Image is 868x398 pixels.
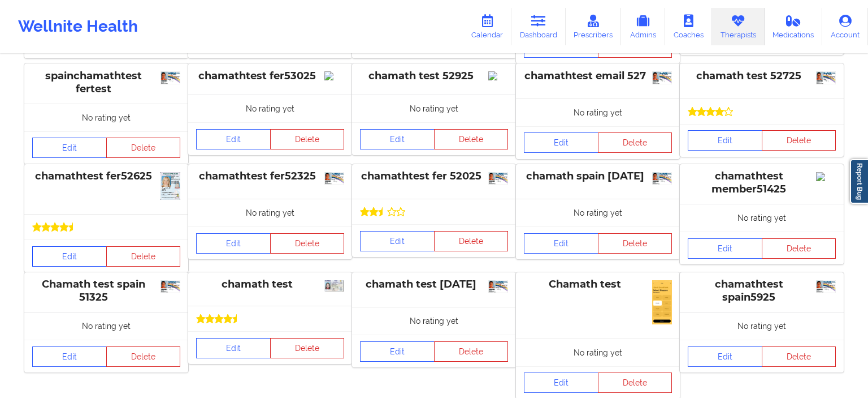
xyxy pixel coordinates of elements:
[160,172,180,200] img: 6f17bc85-5f75-46c8-bf86-09d7680ee177_10ac3fa1-1487-4aaa-a093-3684b8102c28IDsample-New-Minor-Stand...
[680,312,844,340] div: No rating yet
[816,280,836,293] img: 943404c9-39b6-46ef-8b42-d15da83951f6_683e77af-33f6-4305-8d92-c1c155f9c294mclovin_id(1).jpg
[598,132,672,153] button: Delete
[688,170,836,196] div: chamathtest member51425
[488,172,508,185] img: 313d99e9-b947-4312-9fbe-534be0005bf3_mclovin_id(1).jpg
[360,341,435,362] a: Edit
[434,341,509,362] button: Delete
[566,8,622,45] a: Prescribers
[511,8,566,45] a: Dashboard
[196,70,344,83] div: chamathtest fer53025
[360,129,435,149] a: Edit
[516,99,680,126] div: No rating yet
[665,8,712,45] a: Coaches
[524,70,672,83] div: chamathtest email 527
[106,346,181,367] button: Delete
[652,280,672,324] img: 9c1f695c-5571-4164-a132-9386fa5d931d_Screenshot_20250505_205323.jpg
[688,70,836,83] div: chamath test 52725
[324,280,344,292] img: ab9b690a-5d9e-47cd-850a-555525f72e8c_c2159401-52cd-48e0-80ea-fa6a2c4b62b01140-real-id-kansas.jpg
[188,95,352,122] div: No rating yet
[32,170,180,183] div: chamathtest fer52625
[524,278,672,291] div: Chamath test
[765,8,823,45] a: Medications
[850,159,868,204] a: Report Bug
[822,8,868,45] a: Account
[762,130,836,151] button: Delete
[688,278,836,304] div: chamathtest spain5925
[360,170,508,183] div: chamathtest fer 52025
[652,71,672,84] img: d8489970-8258-485f-82f4-0ccc9ddb4bf8_mclovin_id(1).jpg
[196,278,344,291] div: chamath test
[32,278,180,304] div: Chamath test spain 51325
[688,238,762,259] a: Edit
[32,70,180,96] div: spainchamathtest fertest
[32,346,107,367] a: Edit
[524,373,598,393] a: Edit
[24,312,188,340] div: No rating yet
[688,346,762,367] a: Edit
[712,8,765,45] a: Therapists
[270,233,345,254] button: Delete
[360,231,435,251] a: Edit
[160,71,180,84] img: 9638aa19-d223-4cad-8d4c-37331e89dfed_16b6d78b-8380-486d-bfab-5d06b3b1e324mclovin_id(1).jpg
[360,278,508,291] div: chamath test [DATE]
[188,199,352,226] div: No rating yet
[524,170,672,183] div: chamath spain [DATE]
[196,338,271,358] a: Edit
[524,233,598,254] a: Edit
[816,172,836,181] img: Image%2Fplaceholer-image.png
[196,170,344,183] div: chamathtest fer52325
[324,71,344,80] img: Image%2Fplaceholer-image.png
[24,104,188,131] div: No rating yet
[488,280,508,293] img: b05104f8-b997-4fd2-b475-131d6e3ba512_mclovin_id(1).jpg
[488,71,508,80] img: Image%2Fplaceholer-image.png
[160,280,180,293] img: cddbfd0d-957a-4a1d-ae85-c41b02181d59_70a6c706-7974-48bd-bc43-72de9628b6abmclovin_id(1).jpg
[762,346,836,367] button: Delete
[196,129,271,149] a: Edit
[196,233,271,254] a: Edit
[688,130,762,151] a: Edit
[270,129,345,149] button: Delete
[352,307,516,335] div: No rating yet
[524,132,598,153] a: Edit
[762,238,836,259] button: Delete
[360,70,508,83] div: chamath test 52925
[32,138,107,158] a: Edit
[680,204,844,232] div: No rating yet
[598,233,672,254] button: Delete
[106,138,181,158] button: Delete
[621,8,665,45] a: Admins
[270,338,345,358] button: Delete
[652,172,672,185] img: 22c64c5c-32ea-49fc-a230-8646c1cd5d35_cb3de929-e591-4fc9-b57c-6583fa417194mclovin_id(1).jpg
[434,231,509,251] button: Delete
[598,373,672,393] button: Delete
[816,71,836,84] img: ea2239b3-ad41-4897-91f3-962b5876b7dd_51a9cccc-f2db-4df1-8a57-2520fda44384mclovin_id(1).jpg
[516,199,680,226] div: No rating yet
[352,95,516,122] div: No rating yet
[516,339,680,366] div: No rating yet
[463,8,511,45] a: Calendar
[434,129,509,149] button: Delete
[324,172,344,185] img: da5f08f6-d481-48c0-84aa-2383be0b2f0a_mclovin_id(1).jpg
[32,246,107,267] a: Edit
[106,246,181,267] button: Delete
